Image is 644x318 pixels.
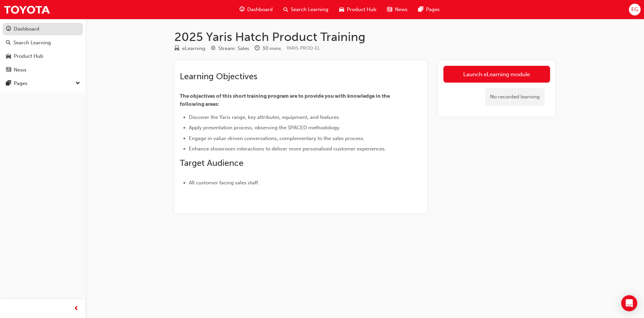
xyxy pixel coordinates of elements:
[239,5,245,14] span: guage-icon
[3,77,83,90] button: Pages
[74,305,79,313] span: prev-icon
[189,135,365,141] span: Engage in value-driven conversations, complementary to the sales process.
[3,50,83,62] a: Product Hub
[3,64,83,76] a: News
[14,52,43,60] div: Product Hub
[631,6,638,13] span: EG
[413,3,445,16] a: pages-iconPages
[629,4,641,15] button: EG
[3,23,83,35] a: Dashboard
[255,46,260,52] span: clock-icon
[6,67,11,73] span: news-icon
[395,6,408,13] span: News
[6,53,11,59] span: car-icon
[334,3,382,16] a: car-iconProduct Hub
[174,44,205,53] div: Type
[189,146,386,152] span: Enhance showroom interactions to deliver more personalised customer experiences.
[262,45,281,52] div: 30 mins
[286,45,320,51] span: Learning resource code
[6,40,11,46] span: search-icon
[3,37,83,49] a: Search Learning
[180,158,244,168] span: Target Audience
[418,5,423,14] span: pages-icon
[485,88,545,106] div: No recorded learning
[278,3,334,16] a: search-iconSearch Learning
[347,6,376,13] span: Product Hub
[174,46,179,52] span: learningResourceType_ELEARNING-icon
[339,5,344,14] span: car-icon
[234,3,278,16] a: guage-iconDashboard
[387,5,392,14] span: news-icon
[6,81,11,87] span: pages-icon
[255,44,281,53] div: Duration
[426,6,440,13] span: Pages
[174,30,555,44] h1: 2025 Yaris Hatch Product Training
[182,45,205,52] div: eLearning
[189,180,259,186] span: All customer facing sales staff.
[14,25,39,33] div: Dashboard
[218,45,249,52] div: Stream: Sales
[189,125,341,131] span: Apply presentation process, observing the SPACED methodology.
[621,295,637,311] div: Open Intercom Messenger
[13,39,51,47] div: Search Learning
[180,71,257,82] span: Learning Objectives
[180,93,391,107] span: The objectives of this short training program are to provide you with knowledge in the following ...
[14,80,28,87] div: Pages
[291,6,328,13] span: Search Learning
[75,79,80,88] span: down-icon
[6,26,11,32] span: guage-icon
[3,2,50,17] img: Trak
[211,46,216,52] span: target-icon
[283,5,288,14] span: search-icon
[3,21,83,77] button: DashboardSearch LearningProduct HubNews
[247,6,273,13] span: Dashboard
[189,114,340,120] span: Discover the Yaris range, key attributes, equipment, and features.
[443,66,550,83] a: Launch eLearning module
[14,66,26,74] div: News
[382,3,413,16] a: news-iconNews
[211,44,249,53] div: Stream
